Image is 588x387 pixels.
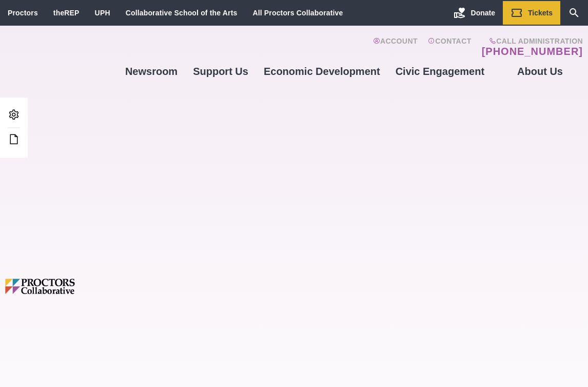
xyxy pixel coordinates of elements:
a: Tickets [503,1,560,25]
a: About Us [492,57,588,85]
a: Contact [428,37,472,57]
a: [PHONE_NUMBER] [482,45,583,57]
a: theREP [53,9,80,17]
a: Collaborative School of the Arts [126,9,238,17]
a: Civic Engagement [388,57,492,85]
a: Support Us [185,57,256,85]
a: Search [560,1,588,25]
a: UPH [95,9,110,17]
a: Donate [446,1,503,25]
span: Tickets [528,9,553,17]
span: Donate [471,9,495,17]
a: Account [373,37,418,57]
a: Newsroom [117,57,185,85]
a: Proctors [8,9,38,17]
span: Call Administration [479,37,583,45]
a: All Proctors Collaborative [252,9,343,17]
a: Economic Development [256,57,388,85]
a: Admin Area [5,106,23,125]
a: Edit this Post/Page [5,130,23,149]
img: Proctors logo [5,279,117,294]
